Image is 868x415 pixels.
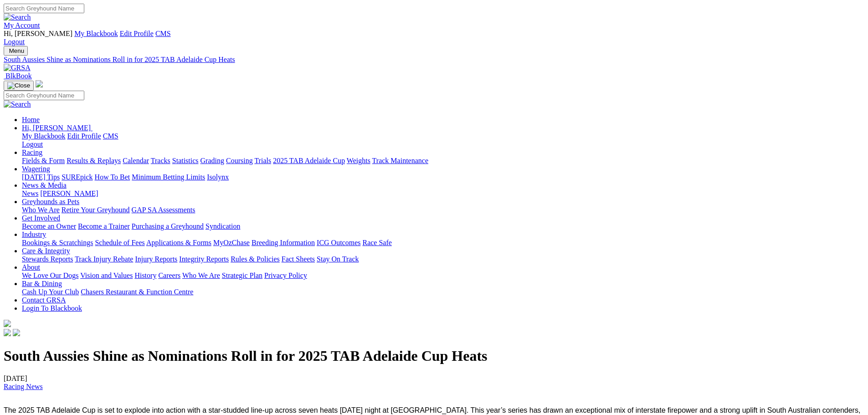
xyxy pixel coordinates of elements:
[22,173,60,181] a: [DATE] Tips
[22,304,82,312] a: Login To Blackbook
[252,239,315,246] a: Breeding Information
[207,173,229,181] a: Isolynx
[36,80,43,87] img: logo-grsa-white.png
[62,206,130,214] a: Retire Your Greyhound
[132,206,195,214] a: GAP SA Assessments
[22,165,50,173] a: Wagering
[317,255,359,263] a: Stay On Track
[67,132,101,140] a: Edit Profile
[22,214,60,222] a: Get Involved
[172,157,199,164] a: Statistics
[123,157,149,164] a: Calendar
[4,4,84,13] input: Search
[4,374,43,390] span: [DATE]
[78,222,130,230] a: Become a Trainer
[120,30,154,37] a: Edit Profile
[75,255,133,263] a: Track Injury Rebate
[200,157,224,164] a: Grading
[273,157,345,164] a: 2025 TAB Adelaide Cup
[22,239,93,246] a: Bookings & Scratchings
[205,222,240,230] a: Syndication
[151,157,170,164] a: Tracks
[135,255,177,263] a: Injury Reports
[80,272,133,279] a: Vision and Values
[22,280,62,287] a: Bar & Dining
[95,239,144,246] a: Schedule of Fees
[22,239,864,247] div: Industry
[317,239,360,246] a: ICG Outcomes
[22,157,864,165] div: Racing
[372,157,428,164] a: Track Maintenance
[4,91,84,100] input: Search
[22,247,70,255] a: Care & Integrity
[22,173,864,181] div: Wagering
[158,272,180,279] a: Careers
[22,132,864,149] div: Hi, [PERSON_NAME]
[22,132,66,140] a: My Blackbook
[62,173,92,181] a: SUREpick
[22,149,42,156] a: Racing
[4,64,31,72] img: GRSA
[7,82,30,89] img: Close
[22,206,864,214] div: Greyhounds as Pets
[81,288,193,296] a: Chasers Restaurant & Function Centre
[9,47,24,54] span: Menu
[22,255,73,263] a: Stewards Reports
[22,181,67,189] a: News & Media
[4,81,34,91] button: Toggle navigation
[22,272,864,280] div: About
[264,272,307,279] a: Privacy Policy
[13,329,20,336] img: twitter.svg
[4,46,28,56] button: Toggle navigation
[22,263,40,271] a: About
[4,72,32,80] a: BlkBook
[22,288,79,296] a: Cash Up Your Club
[146,239,211,246] a: Applications & Forms
[179,255,229,263] a: Integrity Reports
[182,272,220,279] a: Who We Are
[22,255,864,263] div: Care & Integrity
[362,239,391,246] a: Race Safe
[74,30,118,37] a: My Blackbook
[282,255,315,263] a: Fact Sheets
[22,288,864,296] div: Bar & Dining
[4,38,25,46] a: Logout
[40,190,98,197] a: [PERSON_NAME]
[134,272,156,279] a: History
[132,222,204,230] a: Purchasing a Greyhound
[4,348,864,364] h1: South Aussies Shine as Nominations Roll in for 2025 TAB Adelaide Cup Heats
[22,124,91,132] span: Hi, [PERSON_NAME]
[22,116,40,123] a: Home
[4,13,31,21] img: Search
[22,124,92,132] a: Hi, [PERSON_NAME]
[4,329,11,336] img: facebook.svg
[4,30,864,46] div: My Account
[231,255,280,263] a: Rules & Policies
[67,157,121,164] a: Results & Replays
[226,157,253,164] a: Coursing
[4,56,864,64] a: South Aussies Shine as Nominations Roll in for 2025 TAB Adelaide Cup Heats
[95,173,130,181] a: How To Bet
[155,30,171,37] a: CMS
[4,30,72,37] span: Hi, [PERSON_NAME]
[132,173,205,181] a: Minimum Betting Limits
[22,272,78,279] a: We Love Our Dogs
[22,206,60,214] a: Who We Are
[22,222,76,230] a: Become an Owner
[103,132,118,140] a: CMS
[22,140,43,148] a: Logout
[22,198,79,205] a: Greyhounds as Pets
[5,72,32,80] span: BlkBook
[4,383,43,390] a: Racing News
[22,222,864,231] div: Get Involved
[22,157,65,164] a: Fields & Form
[22,190,38,197] a: News
[4,100,31,108] img: Search
[254,157,271,164] a: Trials
[347,157,370,164] a: Weights
[222,272,262,279] a: Strategic Plan
[213,239,250,246] a: MyOzChase
[4,320,11,327] img: logo-grsa-white.png
[22,296,66,304] a: Contact GRSA
[22,231,46,238] a: Industry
